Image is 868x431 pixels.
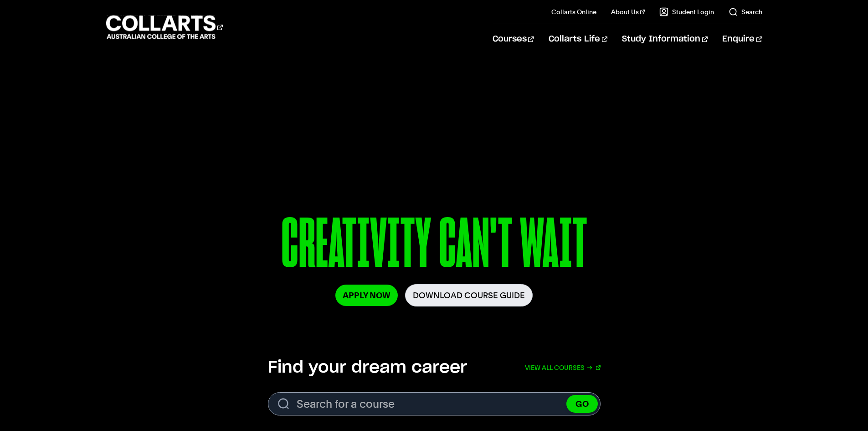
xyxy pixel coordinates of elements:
a: View all courses [525,358,601,378]
button: GO [566,395,598,413]
form: Search [268,392,601,415]
a: About Us [611,7,645,16]
a: Collarts Online [551,7,596,16]
h2: Find your dream career [268,358,467,378]
a: Search [729,7,762,16]
a: Download Course Guide [405,284,533,306]
a: Enquire [722,24,762,54]
a: Student Login [659,7,714,16]
a: Collarts Life [549,24,607,54]
a: Study Information [622,24,708,54]
a: Courses [493,24,534,54]
a: Apply Now [335,285,398,306]
p: CREATIVITY CAN'T WAIT [180,209,688,284]
div: Go to homepage [106,14,223,40]
input: Search for a course [268,392,601,415]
